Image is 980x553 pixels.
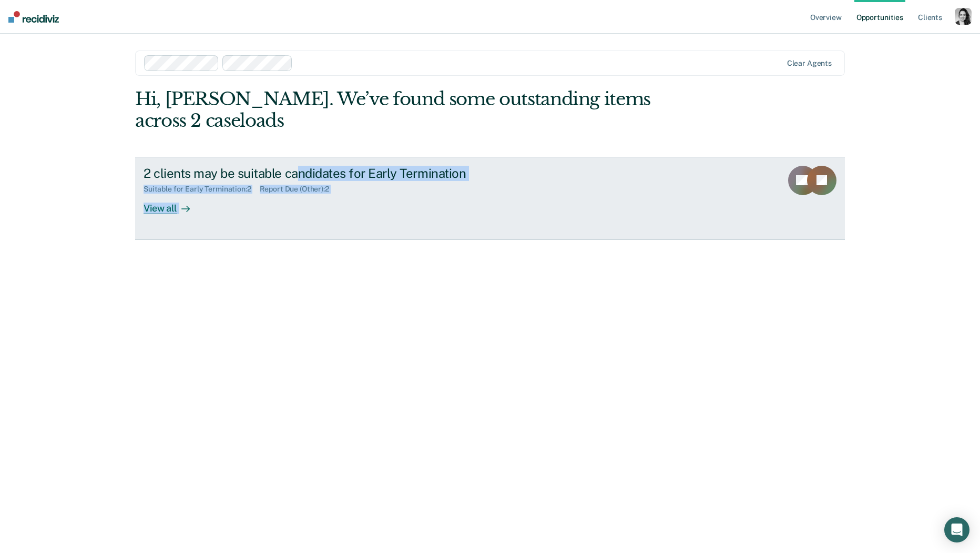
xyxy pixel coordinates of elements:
div: Hi, [PERSON_NAME]. We’ve found some outstanding items across 2 caseloads [135,88,703,132]
div: View all [144,194,202,214]
a: 2 clients may be suitable candidates for Early TerminationSuitable for Early Termination:2Report ... [135,157,845,240]
div: Clear agents [787,59,832,68]
img: Recidiviz [8,11,59,23]
div: Suitable for Early Termination : 2 [144,185,260,194]
div: Report Due (Other) : 2 [260,185,338,194]
div: 2 clients may be suitable candidates for Early Termination [144,166,513,181]
div: Open Intercom Messenger [944,517,969,542]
